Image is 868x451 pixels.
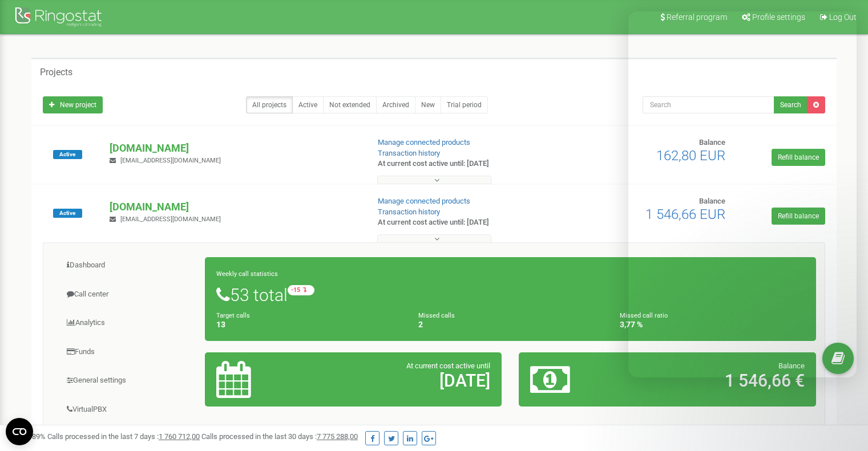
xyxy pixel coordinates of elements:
small: Target calls [216,312,250,319]
span: [EMAIL_ADDRESS][DOMAIN_NAME] [120,216,221,223]
a: General settings [52,367,205,395]
h1: 53 total [216,285,805,304]
a: New [415,96,441,113]
a: New project [43,96,103,113]
a: Call center [52,281,205,308]
a: Dashboard [52,251,205,279]
span: At current cost active until [406,361,490,370]
u: 7 775 288,00 [317,432,358,441]
a: Transaction history [378,208,440,216]
u: 1 760 712,00 [159,432,200,441]
h5: Projects [40,67,72,78]
p: [DOMAIN_NAME] [110,200,359,214]
button: Open CMP widget [6,418,33,445]
p: At current cost active until: [DATE] [378,159,560,169]
a: Manage connected products [378,138,470,147]
iframe: Intercom live chat [829,387,857,414]
span: Calls processed in the last 7 days : [47,432,200,441]
small: -15 [288,285,314,295]
a: All projects [246,96,293,113]
a: Analytics [52,309,205,337]
span: Calls processed in the last 30 days : [201,432,358,441]
span: Active [53,209,82,218]
small: Weekly call statistics [216,270,278,278]
span: Active [53,150,82,159]
a: Archived [376,96,415,113]
small: Missed call ratio [620,312,668,319]
a: Active [292,96,324,113]
h4: 13 [216,320,401,329]
a: Manage connected products [378,197,470,205]
p: [DOMAIN_NAME] [110,141,359,156]
p: At current cost active until: [DATE] [378,217,560,228]
a: Not extended [323,96,377,113]
h2: 1 546,66 € [628,371,805,390]
a: Funds [52,338,205,366]
small: Missed calls [418,312,455,319]
a: Transaction history [378,149,440,157]
a: Trial period [441,96,488,113]
span: [EMAIL_ADDRESS][DOMAIN_NAME] [120,157,221,164]
a: VirtualPBX [52,396,205,424]
h4: 2 [418,320,603,329]
h2: [DATE] [313,371,490,390]
h4: 3,77 % [620,320,805,329]
iframe: Intercom live chat [628,11,857,377]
